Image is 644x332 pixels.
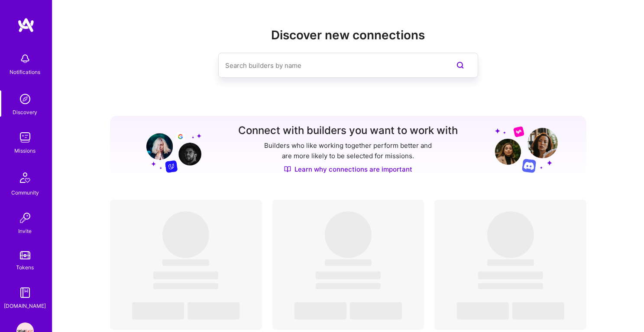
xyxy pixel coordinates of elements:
[110,28,586,42] h2: Discover new connections
[350,302,402,319] span: ‌
[487,259,534,266] span: ‌
[316,283,381,289] span: ‌
[132,302,184,319] span: ‌
[153,271,218,279] span: ‌
[16,50,34,67] img: bell
[325,211,372,258] span: ‌
[11,188,39,197] div: Community
[316,271,381,279] span: ‌
[20,251,30,259] img: tokens
[294,302,346,319] span: ‌
[162,211,209,258] span: ‌
[139,125,201,173] img: Grow your network
[284,165,412,174] a: Learn why connections are important
[162,259,209,266] span: ‌
[239,124,458,137] h3: Connect with builders you want to work with
[457,302,509,319] span: ‌
[10,67,41,77] div: Notifications
[225,54,437,77] input: Search builders by name
[16,129,34,146] img: teamwork
[19,227,32,236] div: Invite
[487,211,534,258] span: ‌
[455,60,466,70] i: icon SearchPurple
[13,108,38,117] div: Discovery
[16,263,34,272] div: Tokens
[17,17,35,33] img: logo
[495,126,558,173] img: Grow your network
[153,283,218,289] span: ‌
[16,209,34,227] img: Invite
[478,271,543,279] span: ‌
[15,146,36,155] div: Missions
[284,166,291,173] img: Discover
[263,140,434,161] p: Builders who like working together perform better and are more likely to be selected for missions.
[478,283,543,289] span: ‌
[15,167,36,188] img: Community
[188,302,239,319] span: ‌
[4,301,46,310] div: [DOMAIN_NAME]
[16,90,34,108] img: discovery
[16,284,34,301] img: guide book
[325,259,372,266] span: ‌
[512,302,564,319] span: ‌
